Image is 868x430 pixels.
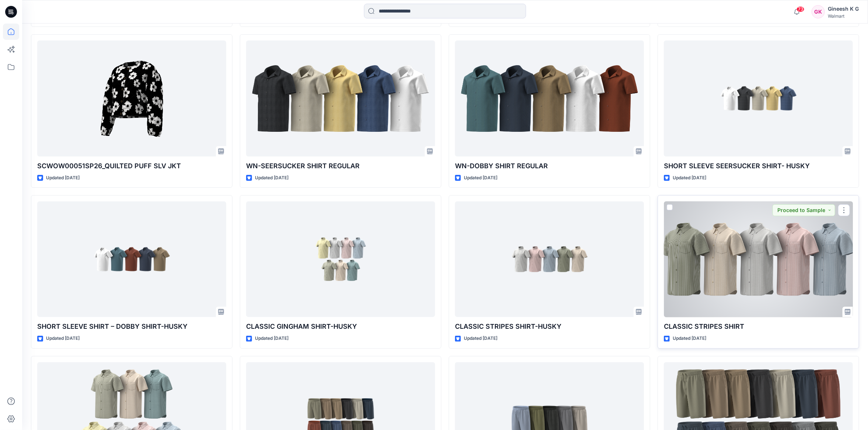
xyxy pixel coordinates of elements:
[664,201,853,317] a: CLASSIC STRIPES SHIRT
[828,4,859,13] div: Gineesh K G
[455,40,644,156] a: WN-DOBBY SHIRT REGULAR
[246,161,435,171] p: WN-SEERSUCKER SHIRT REGULAR
[46,174,80,182] p: Updated [DATE]
[812,5,825,18] div: GK
[673,174,706,182] p: Updated [DATE]
[673,335,706,342] p: Updated [DATE]
[37,201,226,317] a: SHORT SLEEVE SHIRT – DOBBY SHIRT-HUSKY
[664,161,853,171] p: SHORT SLEEVE SEERSUCKER SHIRT- HUSKY
[37,40,226,156] a: SCWOW00051SP26_QUILTED PUFF SLV JKT
[797,6,805,12] span: 73
[246,201,435,317] a: CLASSIC GINGHAM SHIRT-HUSKY
[46,335,80,342] p: Updated [DATE]
[37,161,226,171] p: SCWOW00051SP26_QUILTED PUFF SLV JKT
[246,40,435,156] a: WN-SEERSUCKER SHIRT REGULAR
[828,13,859,19] div: Walmart
[664,321,853,332] p: CLASSIC STRIPES SHIRT
[455,321,644,332] p: CLASSIC STRIPES SHIRT-HUSKY
[255,174,288,182] p: Updated [DATE]
[664,40,853,156] a: SHORT SLEEVE SEERSUCKER SHIRT- HUSKY
[455,161,644,171] p: WN-DOBBY SHIRT REGULAR
[37,321,226,332] p: SHORT SLEEVE SHIRT – DOBBY SHIRT-HUSKY
[255,335,288,342] p: Updated [DATE]
[455,201,644,317] a: CLASSIC STRIPES SHIRT-HUSKY
[464,174,497,182] p: Updated [DATE]
[246,321,435,332] p: CLASSIC GINGHAM SHIRT-HUSKY
[464,335,497,342] p: Updated [DATE]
